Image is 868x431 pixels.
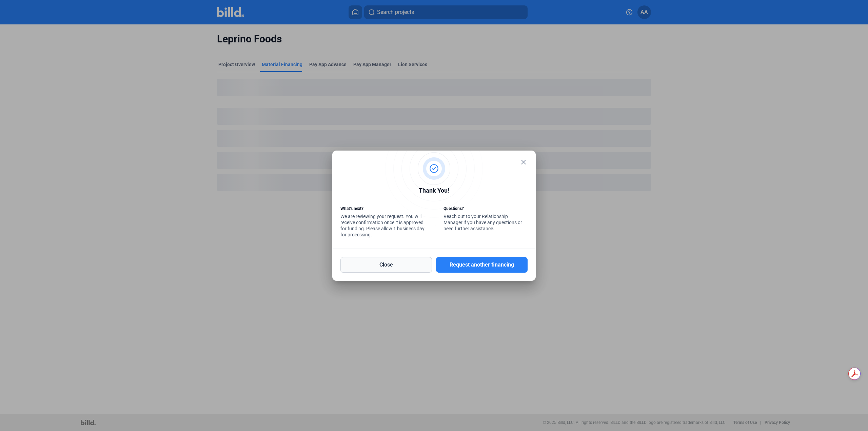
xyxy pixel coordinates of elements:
div: Reach out to your Relationship Manager if you have any questions or need further assistance. [443,205,528,233]
mat-icon: close [519,158,528,166]
button: Request another financing [436,257,528,273]
div: Thank You! [340,186,528,197]
button: Close [340,257,432,273]
div: Questions? [443,205,528,213]
div: What’s next? [340,205,425,213]
div: We are reviewing your request. You will receive confirmation once it is approved for funding. Ple... [340,205,425,239]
